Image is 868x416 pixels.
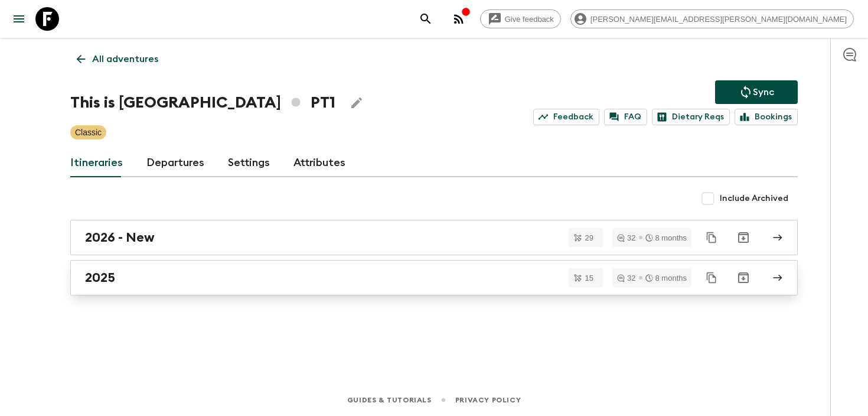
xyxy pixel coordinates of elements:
[75,126,102,138] p: Classic
[652,109,730,125] a: Dietary Reqs
[414,7,438,31] button: search adventures
[720,193,788,204] span: Include Archived
[533,109,599,125] a: Feedback
[701,267,722,288] button: Duplicate
[617,274,635,282] div: 32
[578,234,601,242] span: 29
[345,91,368,115] button: Edit Adventure Title
[604,109,647,125] a: FAQ
[715,80,798,104] button: Sync adventure departures to the booking engine
[753,85,774,99] p: Sync
[92,52,158,66] p: All adventures
[70,91,335,115] h1: This is [GEOGRAPHIC_DATA] PT1
[701,227,722,248] button: Duplicate
[7,7,31,31] button: menu
[347,394,432,407] a: Guides & Tutorials
[70,220,798,255] a: 2026 - New
[578,274,601,282] span: 15
[498,15,560,24] span: Give feedback
[70,47,165,71] a: All adventures
[732,226,755,249] button: Archive
[584,15,853,24] span: [PERSON_NAME][EMAIL_ADDRESS][PERSON_NAME][DOMAIN_NAME]
[146,149,204,177] a: Departures
[645,234,687,242] div: 8 months
[480,9,561,28] a: Give feedback
[735,109,798,125] a: Bookings
[455,394,521,407] a: Privacy Policy
[293,149,345,177] a: Attributes
[85,230,155,245] h2: 2026 - New
[645,274,687,282] div: 8 months
[70,260,798,295] a: 2025
[70,149,123,177] a: Itineraries
[85,270,115,285] h2: 2025
[570,9,854,28] div: [PERSON_NAME][EMAIL_ADDRESS][PERSON_NAME][DOMAIN_NAME]
[228,149,270,177] a: Settings
[732,266,755,290] button: Archive
[617,234,635,242] div: 32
